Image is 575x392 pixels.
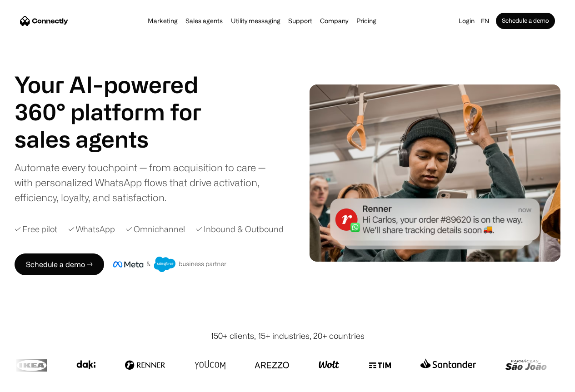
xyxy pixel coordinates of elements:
[496,13,555,29] a: Schedule a demo
[15,223,57,235] div: ✓ Free pilot
[113,257,227,272] img: Meta and Salesforce business partner badge.
[477,15,496,27] div: en
[15,125,224,153] h1: sales agents
[9,375,55,389] aside: Language selected: English
[228,17,283,25] a: Utility messaging
[15,253,104,275] a: Schedule a demo →
[18,376,55,389] ul: Language list
[15,125,224,153] div: 1 of 4
[15,71,224,125] h1: Your AI-powered 360° platform for
[196,223,284,235] div: ✓ Inbound & Outbound
[210,330,365,342] div: 150+ clients, 15+ industries, 20+ countries
[456,15,477,27] a: Login
[285,17,315,25] a: Support
[68,223,115,235] div: ✓ WhatsApp
[20,14,68,28] a: home
[481,15,489,27] div: en
[15,160,284,205] div: Automate every touchpoint — from acquisition to care — with personalized WhatsApp flows that driv...
[126,223,185,235] div: ✓ Omnichannel
[145,17,180,25] a: Marketing
[15,125,224,153] div: carousel
[354,17,379,25] a: Pricing
[183,17,225,25] a: Sales agents
[317,15,351,27] div: Company
[320,15,348,27] div: Company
